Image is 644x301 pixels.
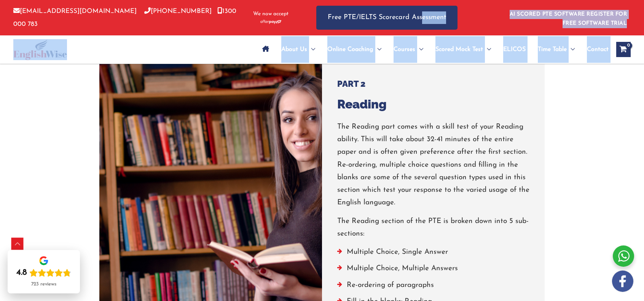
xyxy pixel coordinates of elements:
h3: Reading [337,96,387,112]
span: Menu Toggle [483,36,491,63]
a: Online CoachingMenu Toggle [321,36,387,63]
a: Scored Mock TestMenu Toggle [429,36,497,63]
a: AI SCORED PTE SOFTWARE REGISTER FOR FREE SOFTWARE TRIAL [510,11,627,26]
span: We now accept [253,10,289,18]
a: Free PTE/IELTS Scorecard Assessment [316,6,457,30]
span: ELICOS [503,36,526,63]
p: The Reading section of the PTE is broken down into 5 sub-sections: [337,215,529,240]
a: Contact [581,36,609,63]
a: ELICOS [497,36,532,63]
div: 723 reviews [31,281,56,287]
li: Re-ordering of paragraphs [337,279,529,295]
div: Rating: 4.8 out of 5 [16,268,71,278]
nav: Site Navigation: Main Menu [256,36,609,63]
a: View Shopping Cart, empty [616,42,631,57]
a: CoursesMenu Toggle [387,36,429,63]
a: About UsMenu Toggle [275,36,321,63]
a: [EMAIL_ADDRESS][DOMAIN_NAME] [13,8,137,14]
a: 1300 000 783 [13,8,236,27]
li: Multiple Choice, Single Answer [337,246,529,262]
span: Time Table [538,36,567,63]
img: Afterpay-Logo [260,20,281,24]
span: Menu Toggle [307,36,315,63]
span: Courses [394,36,415,63]
p: The Reading part comes with a skill test of your Reading ability. This will take about 32-41 minu... [337,121,529,209]
a: [PHONE_NUMBER] [144,8,212,14]
img: white-facebook.png [612,271,633,292]
span: Menu Toggle [567,36,575,63]
div: 4.8 [16,268,27,278]
span: Online Coaching [327,36,373,63]
li: Multiple Choice, Multiple Answers [337,262,529,279]
aside: Header Widget 1 [505,5,631,30]
img: cropped-ew-logo [13,39,67,60]
h5: PART 2 [337,79,387,89]
span: Menu Toggle [415,36,423,63]
span: Scored Mock Test [435,36,483,63]
span: Contact [587,36,609,63]
span: About Us [281,36,307,63]
span: Menu Toggle [373,36,381,63]
a: Time TableMenu Toggle [532,36,581,63]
